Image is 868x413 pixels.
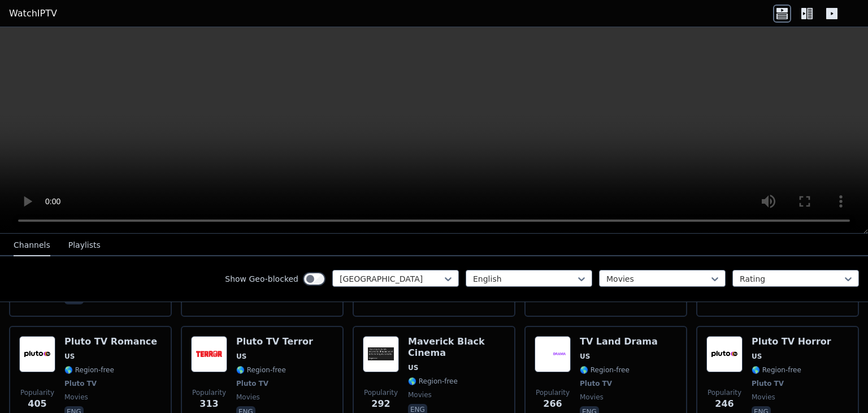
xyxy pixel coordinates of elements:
[580,352,590,361] span: US
[192,388,226,397] span: Popularity
[236,352,246,361] span: US
[408,377,458,386] span: 🌎 Region-free
[580,393,604,402] span: movies
[371,397,390,411] span: 292
[64,393,88,402] span: movies
[9,7,57,20] a: WatchIPTV
[708,388,741,397] span: Popularity
[236,393,260,402] span: movies
[236,365,286,375] span: 🌎 Region-free
[19,336,55,372] img: Pluto TV Romance
[543,397,562,411] span: 266
[580,379,612,388] span: Pluto TV
[580,365,630,375] span: 🌎 Region-free
[752,352,762,361] span: US
[535,336,571,372] img: TV Land Drama
[64,352,75,361] span: US
[14,235,50,256] button: Channels
[752,365,801,375] span: 🌎 Region-free
[408,390,432,399] span: movies
[408,336,505,359] h6: Maverick Black Cinema
[752,393,775,402] span: movies
[580,336,658,347] h6: TV Land Drama
[68,235,101,256] button: Playlists
[715,397,734,411] span: 246
[64,379,97,388] span: Pluto TV
[20,388,54,397] span: Popularity
[225,273,298,285] label: Show Geo-blocked
[28,397,46,411] span: 405
[752,379,784,388] span: Pluto TV
[364,388,398,397] span: Popularity
[236,336,313,347] h6: Pluto TV Terror
[536,388,570,397] span: Popularity
[706,336,743,372] img: Pluto TV Horror
[752,336,831,347] h6: Pluto TV Horror
[64,336,157,347] h6: Pluto TV Romance
[64,365,114,375] span: 🌎 Region-free
[199,397,218,411] span: 313
[236,379,268,388] span: Pluto TV
[363,336,399,372] img: Maverick Black Cinema
[191,336,227,372] img: Pluto TV Terror
[408,363,418,372] span: US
